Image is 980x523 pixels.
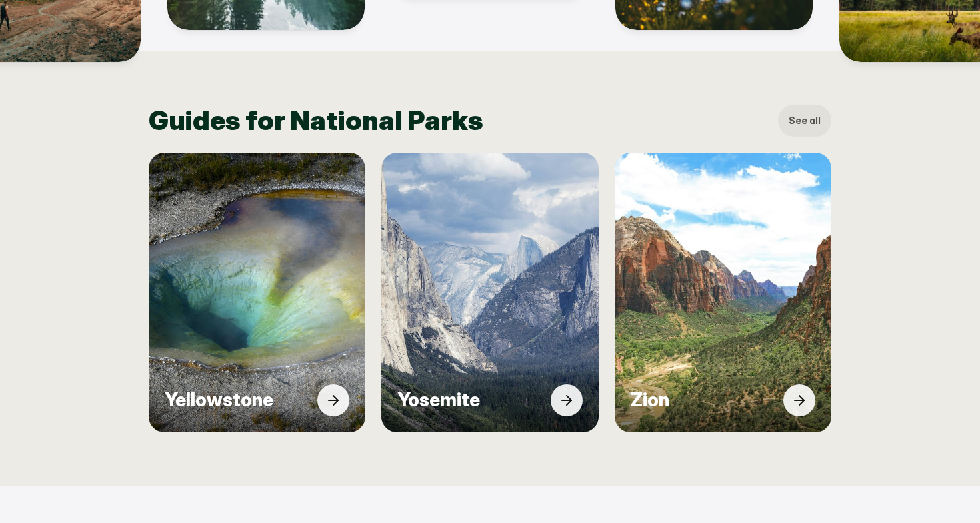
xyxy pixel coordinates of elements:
h2: Guides for National Parks [149,105,771,137]
h3: Zion [631,389,777,412]
h3: Yellowstone [165,389,311,412]
h3: Yosemite [397,389,543,412]
a: Yellowstone [149,153,365,432]
a: Zion [615,153,831,432]
p: See all [789,113,821,128]
a: Yosemite [381,153,598,432]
